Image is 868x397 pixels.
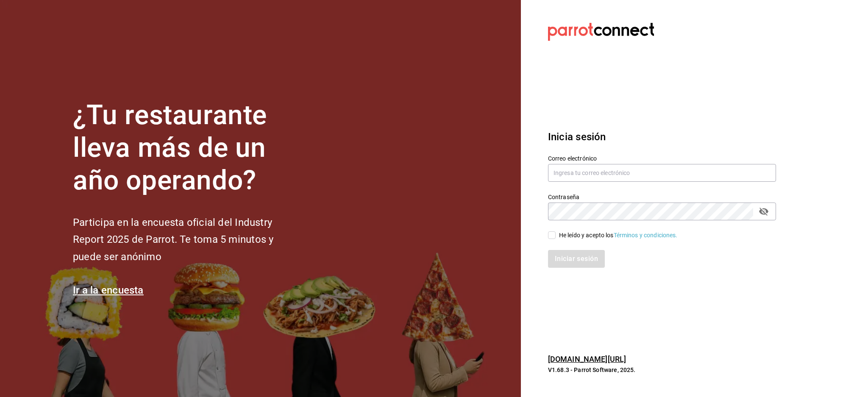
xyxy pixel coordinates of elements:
[73,284,144,296] a: Ir a la encuesta
[548,366,776,374] p: V1.68.3 - Parrot Software, 2025.
[757,204,771,219] button: passwordField
[548,164,776,182] input: Ingresa tu correo electrónico
[559,231,678,240] div: He leído y acepto los
[548,355,626,364] a: [DOMAIN_NAME][URL]
[548,194,776,200] label: Contraseña
[73,99,302,197] h1: ¿Tu restaurante lleva más de un año operando?
[548,155,776,161] label: Correo electrónico
[73,214,302,266] h2: Participa en la encuesta oficial del Industry Report 2025 de Parrot. Te toma 5 minutos y puede se...
[548,129,776,144] h3: Inicia sesión
[614,232,678,239] a: Términos y condiciones.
